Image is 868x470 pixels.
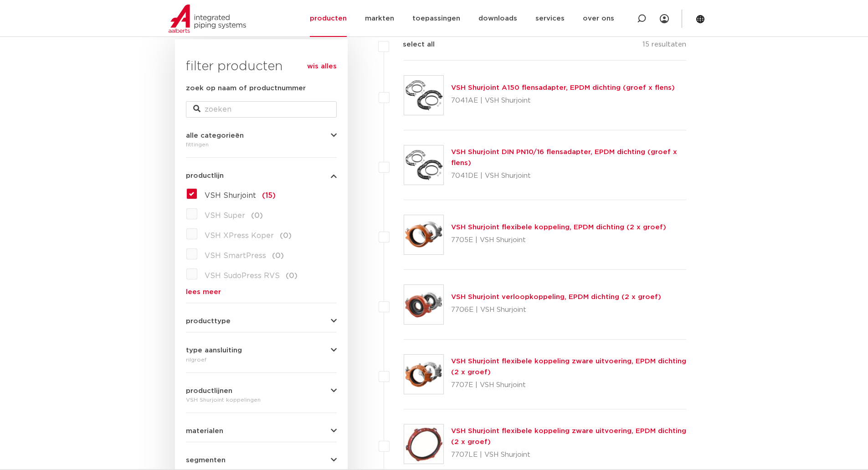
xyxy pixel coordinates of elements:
button: alle categorieën [186,132,337,139]
p: 7706E | VSH Shurjoint [451,303,661,317]
p: 15 resultaten [642,39,686,53]
a: lees meer [186,289,337,295]
p: 7707E | VSH Shurjoint [451,378,687,393]
span: VSH Shurjoint [205,192,256,199]
a: VSH Shurjoint DIN PN10/16 flensadapter, EPDM dichting (groef x flens) [451,149,677,166]
button: type aansluiting [186,347,337,354]
button: productlijn [186,172,337,179]
div: VSH Shurjoint koppelingen [186,394,337,405]
div: fittingen [186,139,337,150]
a: VSH Shurjoint flexibele koppeling zware uitvoering, EPDM dichting (2 x groef) [451,358,686,376]
span: (0) [286,272,298,279]
span: materialen [186,428,223,434]
span: (15) [262,192,276,199]
label: zoek op naam of productnummer [186,83,306,94]
span: producttype [186,318,231,325]
button: materialen [186,428,337,434]
span: productlijn [186,172,224,179]
div: rilgroef [186,354,337,365]
img: Thumbnail for VSH Shurjoint flexibele koppeling zware uitvoering, EPDM dichting (2 x groef) [404,355,443,394]
button: productlijnen [186,387,337,394]
img: Thumbnail for VSH Shurjoint flexibele koppeling, EPDM dichting (2 x groef) [404,215,443,254]
span: VSH XPress Koper [205,232,274,239]
span: productlijnen [186,387,232,394]
a: VSH Shurjoint flexibele koppeling zware uitvoering, EPDM dichting (2 x groef) [451,428,686,445]
a: VSH Shurjoint flexibele koppeling, EPDM dichting (2 x groef) [451,224,666,231]
button: producttype [186,318,337,325]
span: (0) [280,232,292,239]
p: 7041AE | VSH Shurjoint [451,93,675,108]
span: VSH SmartPress [205,252,266,259]
p: 7041DE | VSH Shurjoint [451,169,687,183]
a: VSH Shurjoint A150 flensadapter, EPDM dichting (groef x flens) [451,84,675,91]
p: 7705E | VSH Shurjoint [451,233,666,248]
span: type aansluiting [186,347,242,354]
a: wis alles [307,61,337,72]
span: VSH SudoPress RVS [205,272,280,279]
a: VSH Shurjoint verloopkoppeling, EPDM dichting (2 x groef) [451,294,661,300]
span: VSH Super [205,212,245,219]
span: (0) [251,212,263,219]
span: segmenten [186,457,226,464]
img: Thumbnail for VSH Shurjoint verloopkoppeling, EPDM dichting (2 x groef) [404,285,443,324]
img: Thumbnail for VSH Shurjoint flexibele koppeling zware uitvoering, EPDM dichting (2 x groef) [404,424,443,464]
p: 7707LE | VSH Shurjoint [451,448,687,462]
img: Thumbnail for VSH Shurjoint A150 flensadapter, EPDM dichting (groef x flens) [404,76,443,115]
img: Thumbnail for VSH Shurjoint DIN PN10/16 flensadapter, EPDM dichting (groef x flens) [404,145,443,185]
span: (0) [272,252,284,259]
button: segmenten [186,457,337,464]
input: zoeken [186,101,337,118]
label: select all [389,39,435,50]
span: alle categorieën [186,132,244,139]
h3: filter producten [186,57,337,76]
